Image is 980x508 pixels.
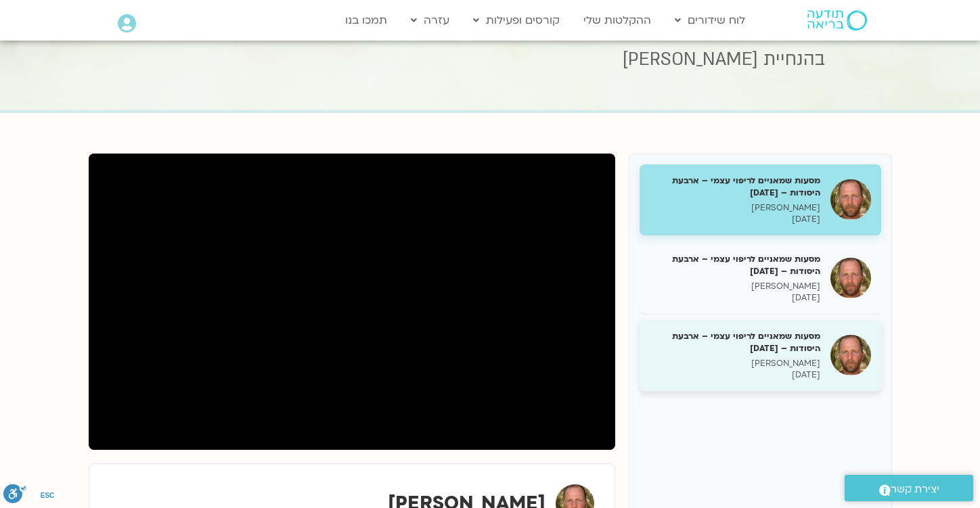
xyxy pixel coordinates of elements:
[650,175,820,199] h5: מסעות שמאניים לריפוי עצמי – ארבעת היסודות – [DATE]
[577,7,658,33] a: ההקלטות שלי
[650,292,820,304] p: [DATE]
[650,369,820,381] p: [DATE]
[830,179,871,220] img: מסעות שמאניים לריפוי עצמי – ארבעת היסודות – 1.9.25
[650,281,820,292] p: [PERSON_NAME]
[830,335,871,375] img: מסעות שמאניים לריפוי עצמי – ארבעת היסודות – 15.9.25
[650,253,820,277] h5: מסעות שמאניים לריפוי עצמי – ארבעת היסודות – [DATE]
[338,7,394,33] a: תמכו בנו
[668,7,752,33] a: לוח שידורים
[466,7,566,33] a: קורסים ופעילות
[650,202,820,214] p: [PERSON_NAME]
[830,258,871,298] img: מסעות שמאניים לריפוי עצמי – ארבעת היסודות – 8.9.25
[650,214,820,225] p: [DATE]
[763,47,825,72] span: בהנחיית
[404,7,456,33] a: עזרה
[650,330,820,354] h5: מסעות שמאניים לריפוי עצמי – ארבעת היסודות – [DATE]
[845,475,973,501] a: יצירת קשר
[891,480,939,499] span: יצירת קשר
[650,358,820,369] p: [PERSON_NAME]
[807,10,867,30] img: תודעה בריאה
